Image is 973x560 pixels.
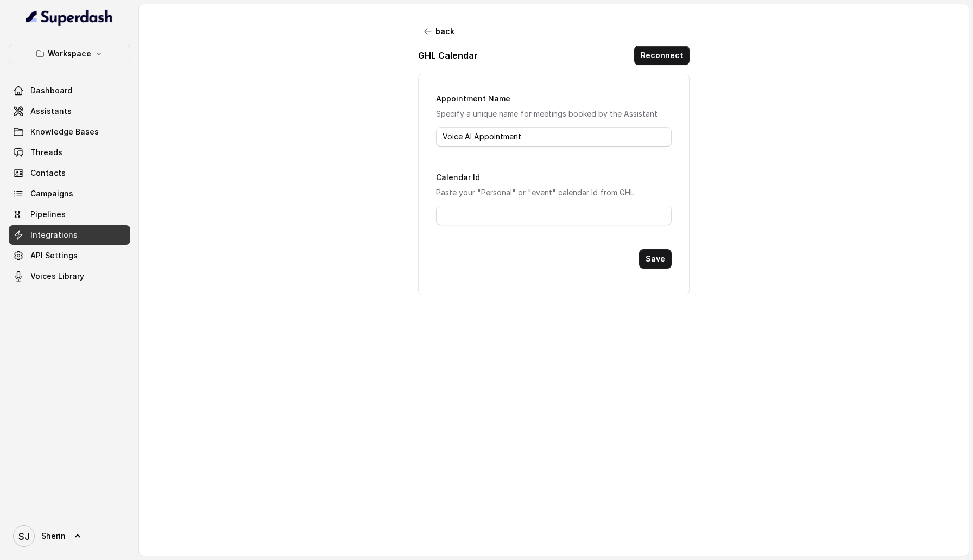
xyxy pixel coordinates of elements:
button: Save [639,249,672,269]
text: SJ [18,531,30,542]
a: Voices Library [9,266,130,286]
a: Sherin [9,521,130,551]
a: Threads [9,143,130,162]
a: Campaigns [9,184,130,203]
span: Assistants [30,106,72,117]
a: Pipelines [9,205,130,224]
span: Threads [30,147,62,158]
button: Reconnect [634,46,690,65]
a: Knowledge Bases [9,122,130,142]
a: Integrations [9,225,130,245]
a: Contacts [9,163,130,183]
label: Calendar Id [436,173,480,182]
a: API Settings [9,246,130,265]
img: light.svg [26,9,113,26]
span: Dashboard [30,85,72,96]
button: Workspace [9,44,130,63]
button: back [418,22,461,41]
p: Paste your "Personal" or "event" calendar Id from GHL [436,186,672,199]
span: Sherin [41,531,66,542]
span: API Settings [30,250,78,261]
span: Pipelines [30,209,66,220]
a: Assistants [9,101,130,121]
label: Appointment Name [436,94,510,103]
span: Integrations [30,230,78,240]
span: Voices Library [30,271,84,282]
p: Specify a unique name for meetings booked by the Assistant [436,107,672,120]
span: Campaigns [30,188,73,199]
a: Dashboard [9,81,130,100]
span: Knowledge Bases [30,126,99,137]
p: GHL Calendar [418,49,478,62]
span: Contacts [30,168,66,179]
p: Workspace [48,47,91,60]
